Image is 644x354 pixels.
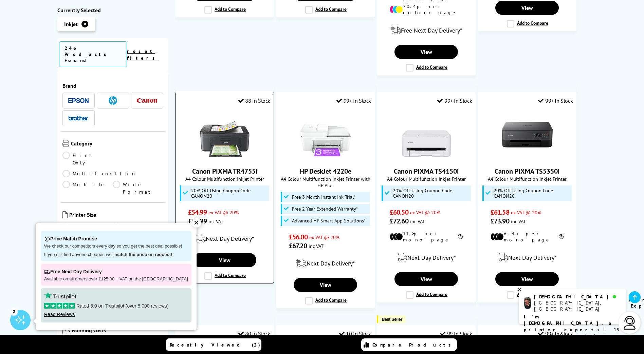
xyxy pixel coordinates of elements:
[507,20,548,27] label: Add to Compare
[69,211,164,219] span: Printer Size
[68,98,89,103] img: Epson
[44,243,188,249] p: We check our competitors every day so you get the best deal possible!
[238,97,270,104] div: 88 In Stock
[390,231,463,243] li: 11.8p per mono page
[68,114,89,122] a: Brother
[62,152,113,166] a: Print Only
[294,278,357,292] a: View
[127,48,159,61] a: reset filters
[394,167,459,176] a: Canon PIXMA TS4150i
[44,303,75,309] img: stars-5.svg
[292,218,366,223] span: Advanced HP Smart App Solutions*
[62,211,68,218] img: Printer Size
[305,297,347,304] label: Add to Compare
[401,109,452,160] img: Canon PIXMA TS4150i
[191,188,268,199] span: 20% Off Using Coupon Code CANON20
[166,338,261,351] a: Recently Viewed (2)
[502,109,553,160] img: Canon PIXMA TS5350i
[309,234,339,240] span: ex VAT @ 20%
[440,330,472,337] div: 99 In Stock
[44,276,188,282] p: Available on all orders over £125.00 + VAT on the [GEOGRAPHIC_DATA]
[68,116,89,120] img: Brother
[59,41,127,67] span: 246 Products Found
[491,217,509,225] span: £73.90
[534,300,621,312] div: [GEOGRAPHIC_DATA], [GEOGRAPHIC_DATA]
[62,327,71,334] img: Running Costs
[495,1,558,15] a: View
[57,7,169,14] div: Currently Selected
[401,155,452,161] a: Canon PIXMA TS4150i
[114,252,172,257] strong: match the price on request!
[44,303,188,309] p: Rated 5.0 on Trustpilot (over 8,000 reviews)
[491,231,564,243] li: 6.4p per mono page
[534,294,621,300] div: [DEMOGRAPHIC_DATA]
[72,327,163,335] span: Running Costs
[199,155,250,161] a: Canon PIXMA TR4755i
[192,218,201,228] div: ✕
[44,234,188,243] p: Price Match Promise
[437,97,472,104] div: 99+ In Stock
[305,6,347,14] label: Add to Compare
[390,3,463,16] li: 20.4p per colour page
[524,314,621,352] p: of 19 years! I can help you choose the right product
[377,315,406,323] button: Best Seller
[524,297,531,309] img: chris-livechat.png
[623,316,637,330] img: user-headset-light.svg
[44,292,76,299] img: trustpilot rating
[238,330,270,337] div: 80 In Stock
[538,97,573,104] div: 99+ In Stock
[491,208,509,217] span: £61.58
[62,181,113,196] a: Mobile
[507,291,548,299] label: Add to Compare
[208,209,239,216] span: ex VAT @ 20%
[292,206,358,212] span: Free 2 Year Extended Warranty*
[208,218,223,224] span: inc VAT
[511,209,541,216] span: ex VAT @ 20%
[381,176,472,182] span: A4 Colour Multifunction Inkjet Printer
[495,167,559,176] a: Canon PIXMA TS5350i
[62,170,136,177] a: Multifunction
[204,6,246,14] label: Add to Compare
[406,64,447,72] label: Add to Compare
[372,342,455,348] span: Compare Products
[44,252,188,258] p: If you still find anyone cheaper, we'll
[309,243,324,249] span: inc VAT
[71,140,164,148] span: Category
[62,82,164,89] span: Brand
[289,241,307,250] span: £67.20
[300,155,351,161] a: HP DeskJet 4220e
[44,267,188,276] p: Free Next Day Delivery
[381,21,472,40] div: modal_delivery
[204,272,246,280] label: Add to Compare
[502,155,553,161] a: Canon PIXMA TS5350i
[137,96,157,105] a: Canon
[292,194,355,200] span: Free 3 Month Instant Ink Trial*
[481,248,573,267] div: modal_delivery
[64,21,78,27] span: Inkjet
[495,272,558,286] a: View
[179,229,270,248] div: modal_delivery
[137,98,157,103] img: Canon
[199,109,250,160] img: Canon PIXMA TR4755i
[494,188,570,199] span: 20% Off Using Coupon Code CANON20
[170,342,260,348] span: Recently Viewed (2)
[193,253,256,267] a: View
[10,308,18,315] div: 2
[280,176,371,189] span: A4 Colour Multifunction Inkjet Printer with HP Plus
[394,45,458,59] a: View
[381,248,472,267] div: modal_delivery
[406,291,447,299] label: Add to Compare
[361,338,457,351] a: Compare Products
[336,97,371,104] div: 99+ In Stock
[280,254,371,273] div: modal_delivery
[300,109,351,160] img: HP DeskJet 4220e
[511,218,526,224] span: inc VAT
[394,272,458,286] a: View
[289,233,308,241] span: £56.00
[524,314,613,333] b: I'm [DEMOGRAPHIC_DATA], a printer expert
[188,217,207,225] span: £65.99
[109,96,117,105] img: HP
[113,181,163,196] a: Wide Format
[410,209,440,216] span: ex VAT @ 20%
[382,317,402,322] span: Best Seller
